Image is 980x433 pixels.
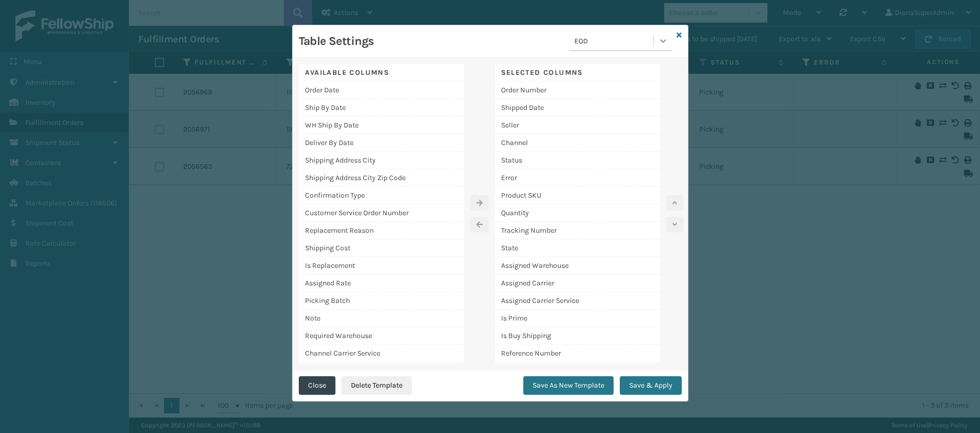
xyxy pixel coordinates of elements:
[495,64,660,82] div: Selected Columns
[495,169,660,187] div: Error
[620,376,682,395] button: Save & Apply
[299,64,464,82] div: Available Columns
[523,376,614,395] button: Save As New Template
[495,239,660,257] div: State
[299,222,464,239] div: Replacement Reason
[299,292,464,310] div: Picking Batch
[495,362,660,380] div: Channel Type
[495,134,660,152] div: Channel
[495,310,660,327] div: Is Prime
[495,257,660,275] div: Assigned Warehouse
[495,327,660,345] div: Is Buy Shipping
[299,362,464,380] div: Order Creation Date
[299,99,464,117] div: Ship By Date
[299,257,464,275] div: Is Replacement
[299,310,464,327] div: Note
[495,345,660,362] div: Reference Number
[299,345,464,362] div: Channel Carrier Service
[299,82,464,99] div: Order Date
[574,36,654,46] div: EOD
[342,376,412,395] button: Delete Template
[299,204,464,222] div: Customer Service Order Number
[495,204,660,222] div: Quantity
[495,82,660,99] div: Order Number
[299,117,464,134] div: WH Ship By Date
[495,292,660,310] div: Assigned Carrier Service
[299,239,464,257] div: Shipping Cost
[495,222,660,239] div: Tracking Number
[495,275,660,292] div: Assigned Carrier
[299,34,374,49] h3: Table Settings
[495,99,660,117] div: Shipped Date
[299,169,464,187] div: Shipping Address City Zip Code
[299,152,464,169] div: Shipping Address City
[299,376,335,395] button: Close
[299,187,464,204] div: Confirmation Type
[299,327,464,345] div: Required Warehouse
[495,152,660,169] div: Status
[299,134,464,152] div: Deliver By Date
[495,117,660,134] div: Seller
[299,275,464,292] div: Assigned Rate
[495,187,660,204] div: Product SKU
